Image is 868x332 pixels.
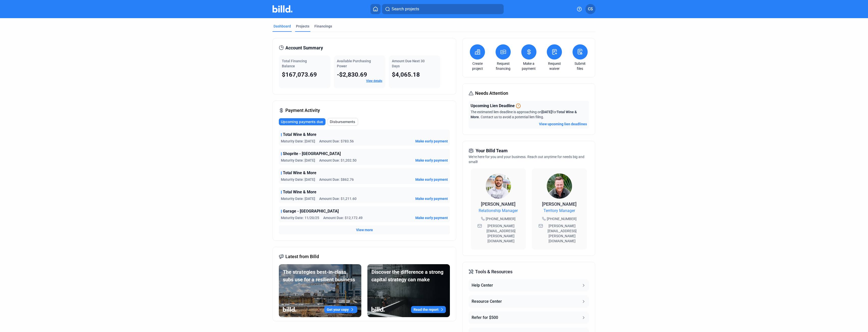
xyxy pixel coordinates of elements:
[392,59,425,68] span: Amount Due Next 30 Days
[392,6,419,12] span: Search projects
[544,223,580,244] span: [PERSON_NAME][EMAIL_ADDRESS][PERSON_NAME][DOMAIN_NAME]
[281,119,323,124] span: Upcoming payments due
[371,268,446,283] div: Discover the difference a strong capital strategy can make
[366,79,382,83] a: View details
[411,306,446,313] button: Read the report
[285,44,323,51] span: Account Summary
[281,158,315,163] span: Maturity Date: [DATE]
[319,177,354,182] span: Amount Due: $862.76
[415,177,448,182] button: Make early payment
[283,268,357,283] div: The strategies best-in-class subs use for a resilient business
[469,295,589,308] button: Resource Center
[382,4,504,14] button: Search projects
[546,61,563,71] a: Request waiver
[539,122,587,127] button: View upcoming lien deadlines
[469,279,589,291] button: Help Center
[282,71,317,78] span: $167,073.69
[281,177,315,182] span: Maturity Date: [DATE]
[469,312,589,324] button: Refer for $500
[520,61,538,71] a: Make a payment
[285,253,319,260] span: Latest from Billd
[392,71,420,78] span: $4,065.18
[483,223,519,244] span: [PERSON_NAME][EMAIL_ADDRESS][PERSON_NAME][DOMAIN_NAME]
[415,196,448,201] button: Make early payment
[415,215,448,220] button: Make early payment
[469,155,584,164] span: We're here for you and your business. Reach out anytime for needs big and small!
[281,196,315,201] span: Maturity Date: [DATE]
[494,61,512,71] a: Request financing
[296,24,309,29] div: Projects
[486,173,511,199] img: Relationship Manager
[324,306,357,313] button: Get your copy
[481,201,516,207] span: [PERSON_NAME]
[415,158,448,163] button: Make early payment
[283,132,316,138] span: Total Wine & More
[328,118,358,126] button: Disbursements
[282,59,307,68] span: Total Financing Balance
[337,59,371,68] span: Available Purchasing Power
[323,215,363,220] span: Amount Due: $12,172.49
[471,110,577,119] span: The estimated lien deadline is approaching on for . Contact us to avoid a potential lien filing.
[319,196,357,201] span: Amount Due: $1,211.60
[479,208,518,214] span: Relationship Manager
[472,315,498,321] div: Refer for $500
[273,5,292,13] img: Billd Company Logo
[472,282,493,288] div: Help Center
[475,268,512,275] span: Tools & Resources
[585,4,595,14] button: CS
[588,6,593,12] span: CS
[547,173,572,199] img: Territory Manager
[283,170,316,176] span: Total Wine & More
[415,139,448,144] button: Make early payment
[274,24,291,29] div: Dashboard
[281,139,315,144] span: Maturity Date: [DATE]
[319,158,357,163] span: Amount Due: $1,202.50
[571,61,589,71] a: Submit files
[356,227,373,232] button: View more
[283,151,341,157] span: Shoprite - [GEOGRAPHIC_DATA]
[476,147,508,154] span: Your Billd Team
[283,189,316,195] span: Total Wine & More
[279,118,325,125] button: Upcoming payments due
[285,107,320,114] span: Payment Activity
[337,71,367,78] span: -$2,830.69
[281,215,319,220] span: Maturity Date: 11/20/25
[283,208,339,214] span: Garage - [GEOGRAPHIC_DATA]
[472,298,502,305] div: Resource Center
[469,61,486,71] a: Create project
[486,216,516,221] span: [PHONE_NUMBER]
[547,216,577,221] span: [PHONE_NUMBER]
[471,103,515,109] span: Upcoming Lien Deadline
[542,201,577,207] span: [PERSON_NAME]
[475,90,508,97] span: Needs Attention
[541,110,552,114] span: [DATE]
[314,24,332,29] div: Financings
[319,139,354,144] span: Amount Due: $783.56
[330,119,355,124] span: Disbursements
[544,208,575,214] span: Territory Manager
